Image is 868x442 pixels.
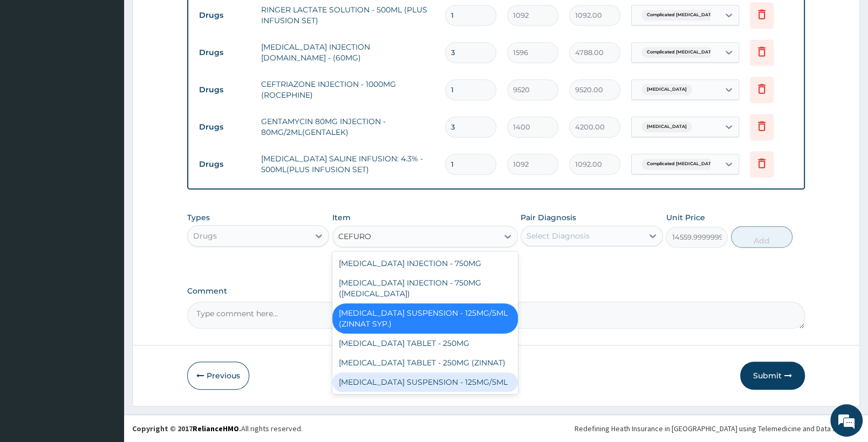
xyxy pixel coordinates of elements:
button: Previous [187,362,249,390]
div: [MEDICAL_DATA] SUSPENSION - 125MG/5ML [332,372,517,392]
label: Item [332,212,351,223]
div: Redefining Heath Insurance in [GEOGRAPHIC_DATA] using Telemedicine and Data Science! [575,423,860,434]
span: Complicated [MEDICAL_DATA] [641,47,721,58]
div: [MEDICAL_DATA] SUSPENSION - 125MG/5ML (ZINNAT SYP.) [332,303,517,334]
strong: Copyright © 2017 . [132,424,241,433]
td: GENTAMYCIN 80MG INJECTION - 80MG/2ML(GENTALEK) [256,111,440,143]
div: Drugs [193,230,217,241]
div: Select Diagnosis [527,230,590,241]
textarea: Type your message and hit 'Enter' [5,295,206,332]
label: Comment [187,287,805,296]
a: RelianceHMO [193,424,239,433]
td: Drugs [194,5,256,25]
div: [MEDICAL_DATA] INJECTION - 750MG ([MEDICAL_DATA]) [332,273,517,303]
div: [MEDICAL_DATA] INJECTION - 750MG [332,254,517,273]
span: [MEDICAL_DATA] [641,121,692,132]
td: Drugs [194,80,256,100]
span: [MEDICAL_DATA] [641,84,692,95]
div: Minimize live chat window [177,5,203,31]
footer: All rights reserved. [124,414,868,442]
td: [MEDICAL_DATA] INJECTION [DOMAIN_NAME] - (60MG) [256,36,440,69]
td: [MEDICAL_DATA] SALINE INFUSION: 4.3% - 500ML(PLUS INFUSION SET) [256,148,440,180]
label: Pair Diagnosis [521,212,576,223]
button: Submit [740,362,805,390]
td: Drugs [194,154,256,174]
td: Drugs [194,43,256,63]
td: Drugs [194,117,256,137]
img: d_794563401_company_1708531726252_794563401 [20,54,44,81]
div: [MEDICAL_DATA] TABLET - 250MG [332,334,517,353]
div: Chat with us now [56,60,181,74]
span: Complicated [MEDICAL_DATA] [641,10,721,21]
span: Complicated [MEDICAL_DATA] [641,159,721,169]
button: Add [731,226,792,248]
span: We're online! [63,136,149,245]
label: Types [187,213,210,222]
td: CEFTRIAZONE INJECTION - 1000MG (ROCEPHINE) [256,73,440,106]
div: [MEDICAL_DATA] TABLET - 250MG (ZINNAT) [332,353,517,372]
label: Unit Price [666,212,705,223]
